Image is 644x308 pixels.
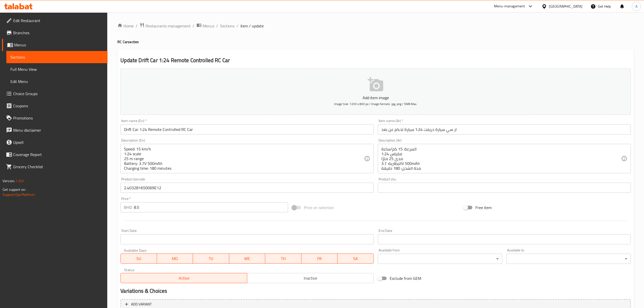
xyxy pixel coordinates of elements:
a: Home [117,23,134,29]
span: Edit Menu [10,78,103,84]
span: Grocery Checklist [13,164,103,170]
input: Please enter price [134,202,288,212]
button: Inactive [247,273,374,283]
button: SA [337,253,374,264]
div: [GEOGRAPHIC_DATA] [549,4,582,9]
h2: Update Drift Car 1:24 Remote Controlled RC Car [120,57,631,64]
a: Edit Restaurant [2,14,108,27]
p: BHD [124,204,132,210]
span: Get support on: [3,186,26,193]
span: TH [267,255,299,262]
p: Add item image [128,95,623,101]
div: ​ [506,254,631,264]
input: Enter name Ar [378,124,631,134]
span: A [635,4,637,9]
input: Please enter product sku [378,183,631,193]
span: Menu disclaimer [13,127,103,133]
span: item / update [240,23,264,29]
span: Version: [3,178,15,184]
input: Enter name En [120,124,373,134]
span: Upsell [13,139,103,145]
span: WE [231,255,263,262]
span: Active [123,275,245,282]
span: TU [195,255,227,262]
span: Sections [10,54,103,60]
a: Restaurants management [139,23,191,29]
button: MO [157,253,193,264]
a: Coverage Report [2,148,108,161]
li: / [193,23,194,29]
span: MO [159,255,191,262]
h4: RC Car section [117,39,634,44]
span: Menus [203,23,214,29]
nav: breadcrumb [117,23,634,29]
span: Edit Restaurant [13,18,103,24]
span: Coverage Report [13,151,103,158]
li: / [237,23,238,29]
a: Grocery Checklist [2,161,108,173]
span: SU [123,255,155,262]
a: Promotions [2,112,108,124]
a: Sections [6,51,108,63]
span: Exclude from GEM [390,275,421,281]
a: Branches [2,27,108,39]
h2: Variations & Choices [120,287,631,295]
span: Menus [14,42,103,48]
button: SU [120,253,157,264]
span: Choice Groups [13,91,103,97]
button: Add item imageImage Size: 1200 x 800 px / Image formats: jpg, png / 5MB Max. [120,69,631,115]
a: Menu disclaimer [2,124,108,136]
textarea: السرعة: 15 كم/ساعة مقياس 1:24 مدى 25 مترًا البطارية: 3.7V 500mAh مدة الشحن: 180 دقيقة [381,147,621,171]
a: Menus [196,23,214,29]
a: Menus [2,39,108,51]
span: Add variant [131,301,152,307]
a: Coupons [2,100,108,112]
div: Menu-management [494,3,525,9]
button: FR [301,253,338,264]
li: / [216,23,218,29]
a: Choice Groups [2,88,108,100]
span: Inactive [249,275,372,282]
a: Full Menu View [6,63,108,75]
div: ​ [378,254,502,264]
span: 1.0.0 [16,178,24,184]
textarea: Speed: 15 km/h 1:24 scale 25 m range Battery: 3.7V 500mAh Charging time: 180 minutes [124,147,364,171]
input: Please enter product barcode [120,183,373,193]
button: TH [265,253,301,264]
span: Free item [475,204,492,211]
span: Image Size: 1200 x 800 px / Image formats: jpg, png / 5MB Max. [334,101,417,107]
button: Active [120,273,247,283]
span: Restaurants management [146,23,191,29]
span: Promotions [13,115,103,121]
span: Coupons [13,103,103,109]
span: Branches [13,30,103,36]
span: SA [339,255,372,262]
button: TU [193,253,229,264]
button: WE [229,253,265,264]
span: FR [303,255,336,262]
a: Upsell [2,136,108,148]
span: Full Menu View [10,66,103,72]
span: Price on selection [304,204,334,211]
a: Support.OpsPlatform [3,191,35,198]
a: Edit Menu [6,75,108,88]
a: Sections [220,23,235,29]
li: / [136,23,137,29]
